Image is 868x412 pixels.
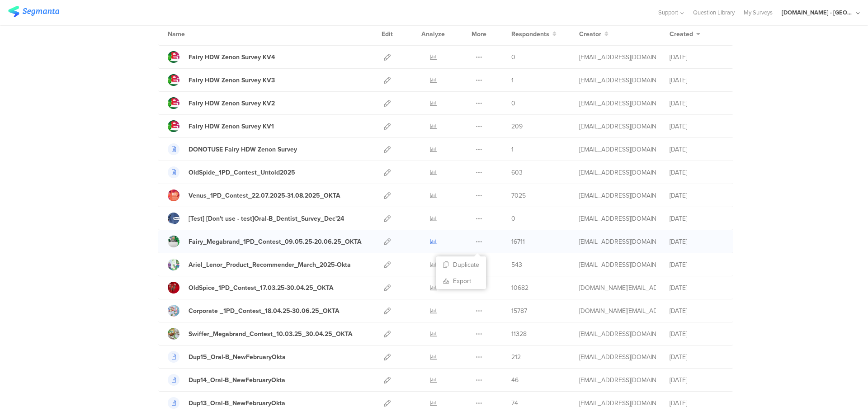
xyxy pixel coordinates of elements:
span: 543 [511,260,522,270]
div: [Test] [Don't use - test]Oral-B_Dentist_Survey_Dec'24 [189,214,344,223]
div: More [469,23,489,45]
button: Respondents [511,29,557,39]
a: Dup15_Oral-B_NewFebruaryOkta [168,351,286,363]
a: Swiffer_Megabrand_Contest_10.03.25_30.04.25_OKTA [168,328,353,340]
span: 11328 [511,329,527,339]
div: [DATE] [670,76,724,85]
div: [DATE] [670,375,724,385]
a: Fairy_Megabrand_1PD_Contest_09.05.25-20.06.25_OKTA [168,236,362,247]
a: Ariel_Lenor_Product_Recommender_March_2025-Okta [168,259,351,270]
div: Fairy_Megabrand_1PD_Contest_09.05.25-20.06.25_OKTA [189,237,362,246]
span: Support [658,8,678,17]
a: OldSpice_1PD_Contest_17.03.25-30.04.25_OKTA [168,282,334,294]
div: Fairy HDW Zenon Survey KV1 [189,122,274,131]
a: Fairy HDW Zenon Survey KV1 [168,120,274,132]
div: Fairy HDW Zenon Survey KV2 [189,99,275,108]
div: [DATE] [670,352,724,362]
a: Fairy HDW Zenon Survey KV4 [168,51,275,63]
span: 1 [511,76,514,85]
div: [DATE] [670,145,724,154]
div: OldSpice_1PD_Contest_17.03.25-30.04.25_OKTA [189,283,334,293]
div: bruma.lb@pg.com [579,283,656,293]
div: [DATE] [670,283,724,293]
a: DONOTUSE Fairy HDW Zenon Survey [168,143,297,155]
a: [Test] [Don't use - test]Oral-B_Dentist_Survey_Dec'24 [168,213,344,224]
div: [DOMAIN_NAME] - [GEOGRAPHIC_DATA] [782,8,854,17]
a: Dup13_Oral-B_NewFebruaryOkta [168,397,285,409]
span: Creator [579,29,601,39]
div: Name [168,29,222,39]
span: 10682 [511,283,528,293]
span: 46 [511,375,519,385]
button: Created [670,29,700,39]
div: Fairy HDW Zenon Survey KV3 [189,76,275,85]
div: gheorghe.a.4@pg.com [579,99,656,108]
span: 0 [511,52,515,62]
span: 212 [511,352,521,362]
a: OldSpide_1PD_Contest_Untold2025 [168,166,295,178]
div: OldSpide_1PD_Contest_Untold2025 [189,168,295,177]
div: [DATE] [670,260,724,270]
div: Dup15_Oral-B_NewFebruaryOkta [189,352,286,362]
span: Respondents [511,29,549,39]
div: bruma.lb@pg.com [579,306,656,316]
div: [DATE] [670,52,724,62]
div: betbeder.mb@pg.com [579,260,656,270]
a: Corporate _1PD_Contest_18.04.25-30.06.25_OKTA [168,305,340,317]
div: [DATE] [670,191,724,200]
div: [DATE] [670,214,724,223]
div: stavrositu.m@pg.com [579,398,656,408]
div: Corporate _1PD_Contest_18.04.25-30.06.25_OKTA [189,306,340,316]
span: 74 [511,398,518,408]
div: jansson.cj@pg.com [579,191,656,200]
div: Venus_1PD_Contest_22.07.2025-31.08.2025_OKTA [189,191,340,200]
div: gheorghe.a.4@pg.com [579,122,656,131]
span: 209 [511,122,523,131]
div: [DATE] [670,306,724,316]
div: jansson.cj@pg.com [579,329,656,339]
div: DONOTUSE Fairy HDW Zenon Survey [189,145,297,154]
span: 16711 [511,237,525,246]
a: Venus_1PD_Contest_22.07.2025-31.08.2025_OKTA [168,189,340,201]
div: stavrositu.m@pg.com [579,352,656,362]
div: Swiffer_Megabrand_Contest_10.03.25_30.04.25_OKTA [189,329,353,339]
a: Export [436,273,486,289]
img: segmanta logo [8,6,59,17]
a: Fairy HDW Zenon Survey KV3 [168,74,275,86]
div: [DATE] [670,99,724,108]
span: 7025 [511,191,526,200]
span: 0 [511,214,515,223]
div: stavrositu.m@pg.com [579,375,656,385]
div: Fairy HDW Zenon Survey KV4 [189,52,275,62]
a: Dup14_Oral-B_NewFebruaryOkta [168,374,285,386]
a: Fairy HDW Zenon Survey KV2 [168,97,275,109]
div: [DATE] [670,122,724,131]
div: [DATE] [670,329,724,339]
div: gheorghe.a.4@pg.com [579,145,656,154]
div: [DATE] [670,398,724,408]
div: [DATE] [670,168,724,177]
div: Analyze [420,23,447,45]
div: jansson.cj@pg.com [579,237,656,246]
div: Dup14_Oral-B_NewFebruaryOkta [189,375,285,385]
span: Created [670,29,693,39]
span: 1 [511,145,514,154]
span: 15787 [511,306,527,316]
div: Ariel_Lenor_Product_Recommender_March_2025-Okta [189,260,351,270]
button: Creator [579,29,609,39]
div: gheorghe.a.4@pg.com [579,168,656,177]
div: betbeder.mb@pg.com [579,214,656,223]
span: 603 [511,168,523,177]
div: gheorghe.a.4@pg.com [579,52,656,62]
div: gheorghe.a.4@pg.com [579,76,656,85]
span: 0 [511,99,515,108]
div: Edit [377,23,397,45]
div: Dup13_Oral-B_NewFebruaryOkta [189,398,285,408]
div: [DATE] [670,237,724,246]
button: Duplicate [436,256,486,273]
